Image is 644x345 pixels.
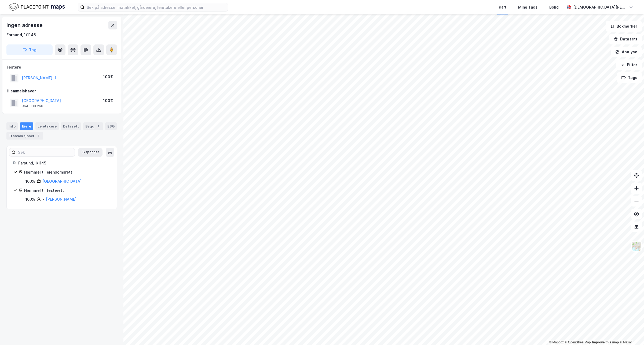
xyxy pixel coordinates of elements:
[609,34,642,44] button: Datasett
[36,133,41,138] div: 1
[78,148,103,157] button: Ekspander
[103,97,114,104] div: 100%
[24,187,110,194] div: Hjemmel til festerett
[617,72,642,83] button: Tags
[573,4,627,10] div: [DEMOGRAPHIC_DATA][PERSON_NAME]
[18,160,110,166] div: Farsund, 1/1145
[22,104,43,108] div: 964 083 266
[565,340,591,344] a: OpenStreetMap
[616,59,642,70] button: Filter
[549,4,559,10] div: Bolig
[85,3,228,11] input: Søk på adresse, matrikkel, gårdeiere, leietakere eller personer
[20,122,33,130] div: Eiere
[83,122,103,130] div: Bygg
[617,319,644,345] iframe: Chat Widget
[549,340,564,344] a: Mapbox
[631,241,642,251] img: Z
[6,32,36,38] div: Farsund, 1/1145
[46,197,76,201] a: [PERSON_NAME]
[61,122,81,130] div: Datasett
[617,319,644,345] div: Kontrollprogram for chat
[6,21,43,29] div: Ingen adresse
[592,340,619,344] a: Improve this map
[96,123,101,129] div: 1
[611,47,642,57] button: Analyse
[25,196,35,202] div: 100%
[35,122,59,130] div: Leietakere
[42,196,44,202] div: -
[606,21,642,32] button: Bokmerker
[42,179,82,183] a: [GEOGRAPHIC_DATA]
[6,44,53,55] button: Tag
[7,64,117,70] div: Festere
[24,169,110,175] div: Hjemmel til eiendomsrett
[25,178,35,185] div: 100%
[16,148,75,156] input: Søk
[6,132,43,140] div: Transaksjoner
[105,122,117,130] div: ESG
[499,4,506,10] div: Kart
[518,4,537,10] div: Mine Tags
[9,2,65,12] img: logo.f888ab2527a4732fd821a326f86c7f29.svg
[7,88,117,94] div: Hjemmelshaver
[6,122,18,130] div: Info
[103,74,114,80] div: 100%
